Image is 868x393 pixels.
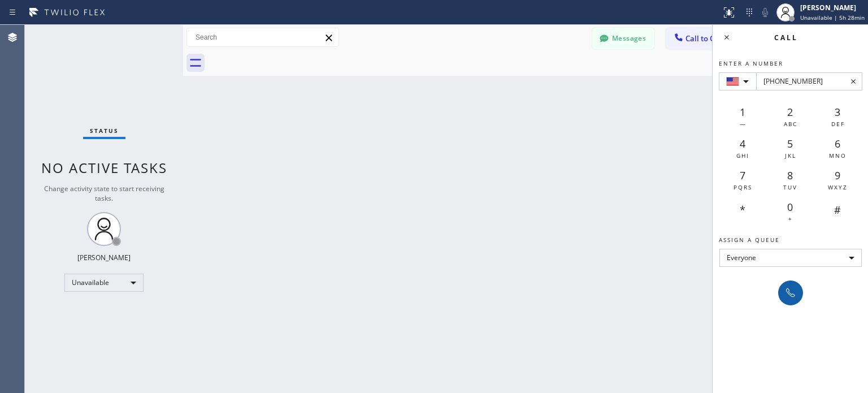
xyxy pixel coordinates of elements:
[785,152,796,159] span: JKL
[719,236,780,244] span: Assign a queue
[835,105,840,119] span: 3
[829,152,847,159] span: MNO
[740,169,745,182] span: 7
[592,28,654,49] button: Messages
[828,183,848,191] span: WXYZ
[740,137,745,150] span: 4
[90,127,119,135] span: Status
[736,152,749,159] span: GHI
[44,184,164,203] span: Change activity state to start receiving tasks.
[774,33,798,42] span: Call
[41,158,167,177] span: No active tasks
[831,120,845,128] span: DEF
[788,215,793,223] span: +
[800,14,865,21] span: Unavailable | 5h 28min
[740,120,747,128] span: —
[666,28,752,49] button: Call to Customer
[187,28,338,46] input: Search
[757,5,773,20] button: Mute
[64,274,144,292] div: Unavailable
[719,59,783,67] span: Enter a number
[835,137,840,150] span: 6
[787,169,793,182] span: 8
[784,120,797,128] span: ABC
[719,249,862,267] div: Everyone
[77,253,131,262] div: [PERSON_NAME]
[834,203,841,217] span: #
[835,169,840,182] span: 9
[740,105,745,119] span: 1
[734,183,752,191] span: PQRS
[783,183,797,191] span: TUV
[800,3,865,12] div: [PERSON_NAME]
[787,200,793,214] span: 0
[787,105,793,119] span: 2
[685,33,745,44] span: Call to Customer
[787,137,793,150] span: 5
